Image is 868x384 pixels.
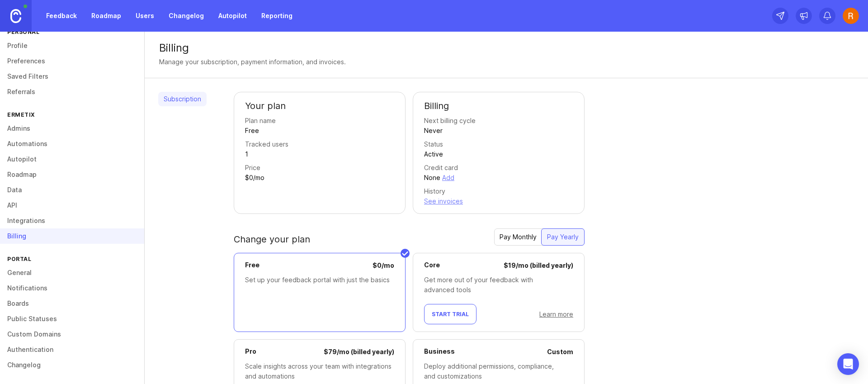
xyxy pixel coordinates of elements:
[245,347,256,357] p: Pro
[256,8,298,24] a: Reporting
[424,196,463,206] button: See invoices
[424,186,445,196] div: History
[245,149,248,159] div: 1
[245,100,394,112] h2: Your plan
[541,228,585,246] button: Pay Yearly
[547,347,573,357] div: Custom
[245,126,259,136] div: Free
[213,8,252,24] a: Autopilot
[373,261,394,270] div: $ 0 / mo
[245,173,264,183] div: $0/mo
[41,8,82,24] a: Feedback
[837,353,859,375] div: Open Intercom Messenger
[494,229,542,245] div: Pay Monthly
[324,347,394,357] div: $ 79 / mo (billed yearly)
[245,163,260,173] div: Price
[424,116,476,126] div: Next billing cycle
[159,43,854,53] div: Billing
[424,261,440,270] p: Core
[159,57,346,67] div: Manage your subscription, payment information, and invoices.
[432,311,469,318] span: Start Trial
[245,139,288,149] div: Tracked users
[245,361,394,381] div: Scale insights across your team with integrations and automations
[245,261,259,270] p: Free
[424,347,455,357] p: Business
[130,8,160,24] a: Users
[843,8,859,24] img: Riccardo Poffo
[158,92,207,106] a: Subscription
[424,304,476,324] button: Start Trial
[424,100,573,112] h2: Billing
[442,173,454,183] button: Add
[10,9,21,23] img: Canny Home
[424,275,573,295] div: Get more out of your feedback with advanced tools
[424,149,443,159] div: Active
[424,139,443,149] div: Status
[504,261,573,270] div: $ 19 / mo (billed yearly)
[163,8,209,24] a: Changelog
[424,126,443,136] div: Never
[424,163,458,173] div: Credit card
[539,310,573,318] a: Learn more
[245,116,276,126] div: Plan name
[424,361,573,381] div: Deploy additional permissions, compliance, and customizations
[245,275,394,285] div: Set up your feedback portal with just the basics
[86,8,127,24] a: Roadmap
[494,228,542,246] button: Pay Monthly
[424,173,440,183] div: None
[234,233,310,246] h2: Change your plan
